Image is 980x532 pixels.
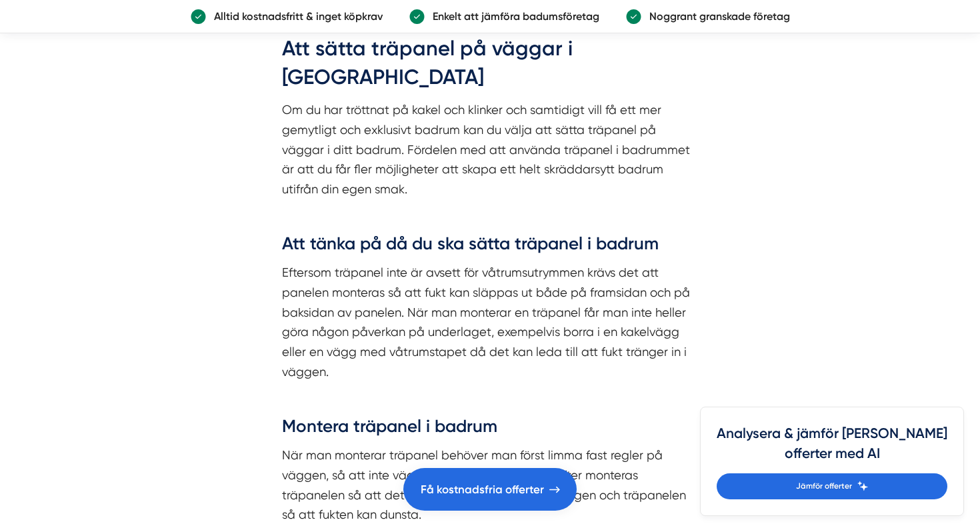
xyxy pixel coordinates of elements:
h3: Att tänka på då du ska sätta träpanel i badrum [282,232,698,263]
a: Få kostnadsfria offerter [403,468,577,511]
p: Eftersom träpanel inte är avsett för våtrumsutrymmen krävs det att panelen monteras så att fukt k... [282,263,698,381]
span: Jämför offerter [796,480,852,493]
p: Alltid kostnadsfritt & inget köpkrav [206,8,383,25]
p: Noggrant granskade företag [641,8,790,25]
a: Jämför offerter [717,473,947,499]
p: Om du har tröttnat på kakel och klinker och samtidigt vill få ett mer gemytligt och exklusivt bad... [282,100,698,199]
p: Enkelt att jämföra badumsföretag [425,8,599,25]
h4: Analysera & jämför [PERSON_NAME] offerter med AI [717,423,947,473]
span: Få kostnadsfria offerter [421,481,544,499]
h2: Att sätta träpanel på väggar i [GEOGRAPHIC_DATA] [282,34,698,101]
p: När man monterar träpanel behöver man först limma fast regler på väggen, så att inte väggens täts... [282,445,698,525]
h3: Montera träpanel i badrum [282,415,698,445]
